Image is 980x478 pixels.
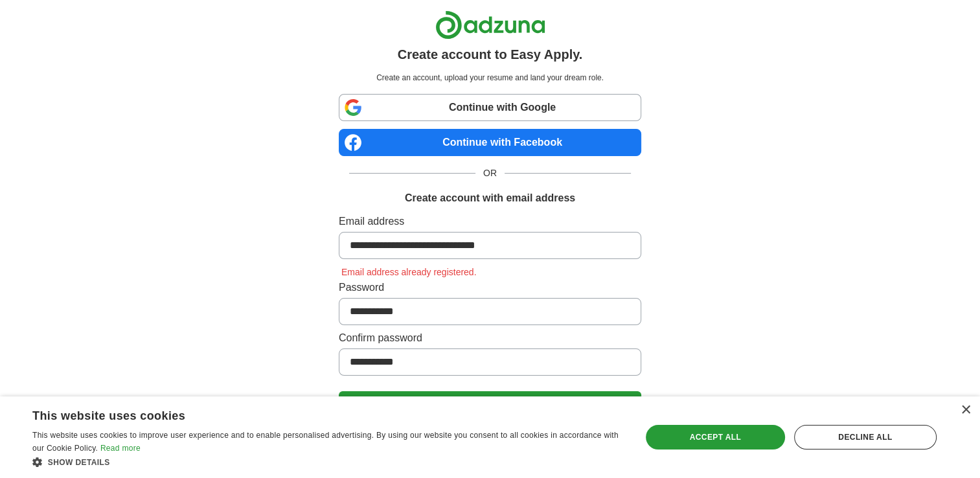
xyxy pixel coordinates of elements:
[32,455,623,468] div: Show details
[961,405,970,415] div: Close
[32,404,591,424] div: This website uses cookies
[339,267,479,277] span: Email address already registered.
[32,431,619,453] span: This website uses cookies to improve user experience and to enable personalised advertising. By u...
[794,425,937,450] div: Decline all
[435,10,545,40] img: Adzuna logo
[398,45,583,64] h1: Create account to Easy Apply.
[339,129,641,156] a: Continue with Facebook
[48,458,110,467] span: Show details
[646,425,785,450] div: Accept all
[339,330,641,346] label: Confirm password
[100,444,141,453] a: Read more, opens a new window
[341,72,639,84] p: Create an account, upload your resume and land your dream role.
[339,214,641,229] label: Email address
[475,166,505,180] span: OR
[339,391,641,418] button: Create Account
[339,280,641,295] label: Password
[339,94,641,121] a: Continue with Google
[405,190,575,206] h1: Create account with email address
